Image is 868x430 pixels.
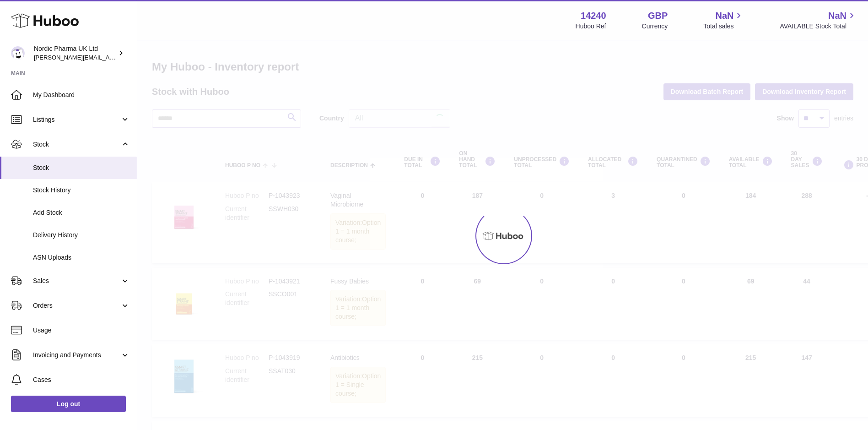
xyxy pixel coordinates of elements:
div: Huboo Ref [576,22,606,31]
span: My Dashboard [33,91,130,99]
div: Currency [642,22,668,31]
span: ASN Uploads [33,253,130,262]
span: Add Stock [33,208,130,217]
span: Stock History [33,186,130,195]
span: [PERSON_NAME][EMAIL_ADDRESS][DOMAIN_NAME] [34,54,183,61]
span: NaN [715,10,733,22]
span: Sales [33,277,120,285]
div: Nordic Pharma UK Ltd [34,44,116,62]
span: Stock [33,140,120,149]
img: joe.plant@parapharmdev.com [11,46,25,60]
span: Delivery History [33,231,130,239]
span: Total sales [703,22,744,31]
span: Usage [33,326,130,335]
strong: GBP [648,10,668,22]
span: Listings [33,115,120,124]
a: NaN AVAILABLE Stock Total [780,10,857,31]
a: Log out [11,396,126,412]
a: NaN Total sales [703,10,744,31]
span: Cases [33,376,130,384]
span: NaN [828,10,846,22]
strong: 14240 [581,10,606,22]
span: AVAILABLE Stock Total [780,22,857,31]
span: Orders [33,301,120,310]
span: Invoicing and Payments [33,351,120,359]
span: Stock [33,163,130,172]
